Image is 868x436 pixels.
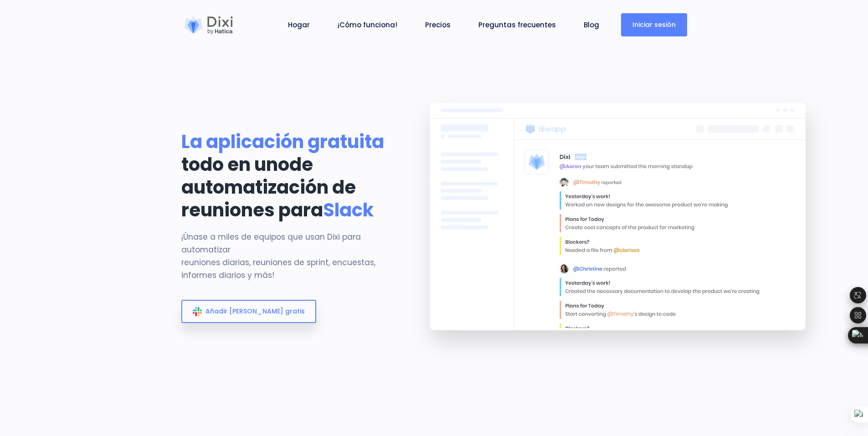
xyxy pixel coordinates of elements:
a: Blog [580,20,603,30]
font: Precios [425,20,451,30]
a: Añadir [PERSON_NAME] gratis [181,300,316,323]
font: todo en uno [181,152,289,177]
font: Hogar [288,20,310,30]
img: pancarta de aterrizaje [398,80,842,376]
img: slack_icon_color.svg [193,307,202,316]
font: Blog [584,20,599,30]
a: Iniciar sesión [621,13,687,36]
font: de automatización de reuniones para [181,152,356,223]
font: ¡Cómo funciona! [338,20,397,30]
a: ¡Cómo funciona! [334,20,401,30]
font: Preguntas frecuentes [478,20,556,30]
font: Añadir [PERSON_NAME] gratis [205,307,305,316]
a: Preguntas frecuentes [475,20,560,30]
font: reuniones diarias, reuniones de sprint, encuestas, informes diarios y más! [181,257,375,281]
a: Hogar [284,20,313,30]
a: Precios [421,20,454,30]
font: ¡Únase a miles de equipos que usan Dixi para automatizar [181,231,361,255]
font: Slack [323,197,374,223]
font: La aplicación gratuita [181,129,384,154]
font: Iniciar sesión [632,20,676,29]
